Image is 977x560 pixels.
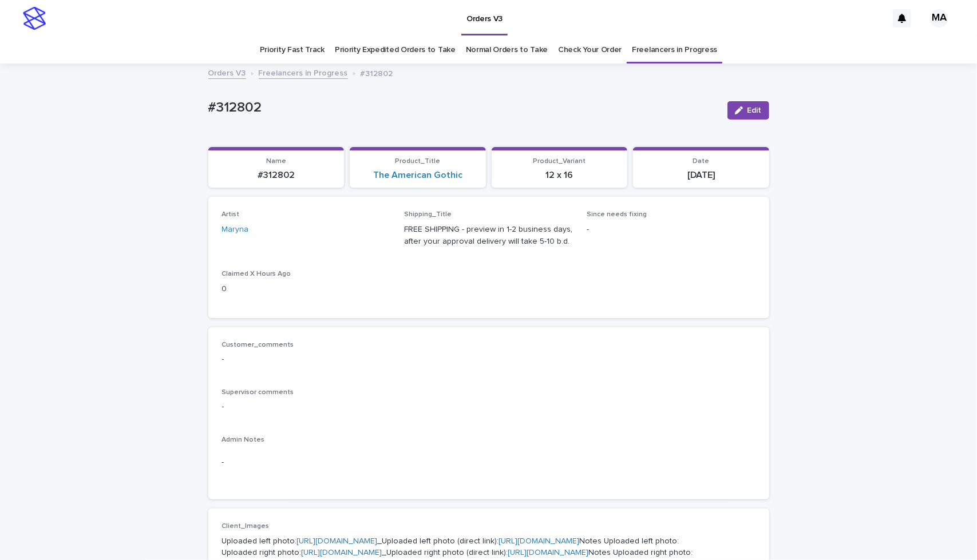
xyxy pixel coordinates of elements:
[466,37,548,63] a: Normal Orders to Take
[930,9,948,27] div: MA
[208,66,246,79] a: Orders V3
[747,106,762,114] span: Edit
[222,436,265,443] span: Admin Notes
[632,37,717,63] a: Freelancers in Progress
[260,37,325,63] a: Priority Fast Track
[640,170,762,181] p: [DATE]
[727,101,769,120] button: Edit
[373,170,462,181] a: The American Gothic
[587,211,647,218] span: Since needs fixing
[587,224,756,236] p: -
[508,549,589,557] a: [URL][DOMAIN_NAME]
[222,341,294,348] span: Customer_comments
[266,158,286,165] span: Name
[222,354,756,366] p: -
[404,224,573,248] p: FREE SHIPPING - preview in 1-2 business days, after your approval delivery will take 5-10 b.d.
[222,389,294,396] span: Supervisor comments
[208,100,718,116] p: #312802
[533,158,586,165] span: Product_Variant
[222,211,240,218] span: Artist
[361,66,393,79] p: #312802
[222,401,756,413] p: -
[499,537,580,545] a: [URL][DOMAIN_NAME]
[259,66,348,79] a: Freelancers in Progress
[297,537,378,545] a: [URL][DOMAIN_NAME]
[404,211,452,218] span: Shipping_Title
[222,456,756,468] p: -
[222,283,391,295] p: 0
[215,170,338,181] p: #312802
[222,224,249,236] a: Maryna
[558,37,622,63] a: Check Your Order
[222,523,270,530] span: Client_Images
[302,549,382,557] a: [URL][DOMAIN_NAME]
[222,271,291,277] span: Claimed X Hours Ago
[693,158,709,165] span: Date
[23,7,46,30] img: stacker-logo-s-only.png
[335,37,456,63] a: Priority Expedited Orders to Take
[395,158,440,165] span: Product_Title
[499,170,621,181] p: 12 x 16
